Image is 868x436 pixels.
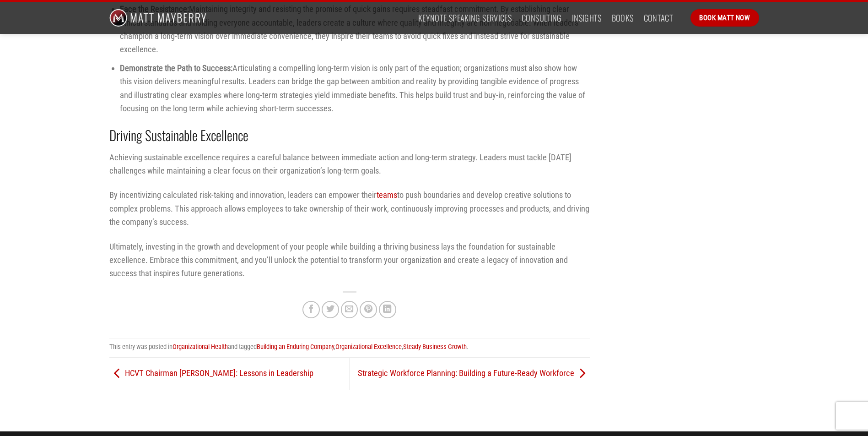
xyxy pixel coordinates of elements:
a: Email to a Friend [341,301,358,318]
li: Articulating a compelling long-term vision is only part of the equation; organizations must also ... [120,61,589,115]
a: Insights [572,10,602,26]
a: HCVT Chairman [PERSON_NAME]: Lessons in Leadership [109,368,313,378]
a: Organizational Excellence [335,343,402,351]
span: Book Matt Now [699,12,750,23]
p: Achieving sustainable excellence requires a careful balance between immediate action and long-ter... [109,151,590,178]
a: Share on Facebook [302,301,320,318]
a: Share on Twitter [322,301,339,318]
strong: Driving Sustainable Excellence [109,125,248,145]
a: Share on LinkedIn [379,301,396,318]
a: Pin on Pinterest [360,301,377,318]
p: By incentivizing calculated risk-taking and innovation, leaders can empower their to push boundar... [109,188,590,229]
a: Consulting [522,10,562,26]
a: Book Matt Now [690,9,759,27]
a: Building an Enduring Company [257,343,334,351]
footer: This entry was posted in and tagged , , . [109,338,590,358]
a: Strategic Workforce Planning: Building a Future-Ready Workforce [358,368,590,378]
a: Books [612,10,634,26]
a: Organizational Health [173,343,228,351]
strong: Demonstrate the Path to Success: [120,63,232,73]
a: Steady Business Growth [403,343,467,351]
a: teams [377,190,397,200]
img: Matt Mayberry [109,2,207,34]
p: Ultimately, investing in the growth and development of your people while building a thriving busi... [109,240,590,280]
a: Keynote Speaking Services [418,10,512,26]
a: Contact [644,10,674,26]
